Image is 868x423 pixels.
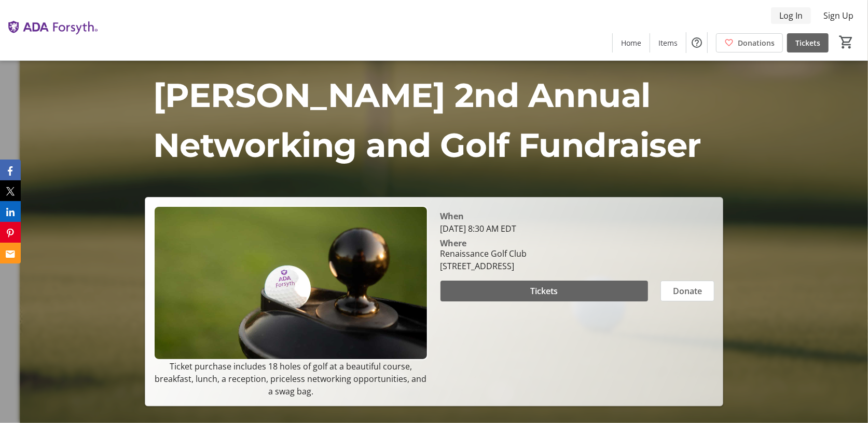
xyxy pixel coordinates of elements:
button: Cart [837,33,856,51]
span: Tickets [530,285,558,297]
img: The ADA Forsyth Institute's Logo [6,4,99,56]
span: Items [658,37,678,48]
a: Donations [716,33,783,52]
span: Log In [779,9,803,22]
a: Items [650,33,686,52]
img: Campaign CTA Media Photo [154,206,428,360]
button: Sign Up [815,7,862,24]
span: Home [621,37,641,48]
span: Sign Up [823,9,853,22]
button: Donate [660,281,714,301]
div: Where [440,239,467,247]
div: [STREET_ADDRESS] [440,260,527,272]
a: Tickets [787,33,829,52]
p: Ticket purchase includes 18 holes of golf at a beautiful course, breakfast, lunch, a reception, p... [154,360,428,398]
span: Donations [738,37,775,48]
p: [PERSON_NAME] 2nd Annual Networking and Golf Fundraiser [153,70,715,170]
span: Tickets [795,37,820,48]
a: Home [613,33,650,52]
div: [DATE] 8:30 AM EDT [440,222,715,235]
div: Renaissance Golf Club [440,247,527,260]
button: Log In [771,7,811,24]
button: Help [686,32,707,53]
button: Tickets [440,281,649,301]
div: When [440,210,464,222]
span: Donate [673,285,702,297]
